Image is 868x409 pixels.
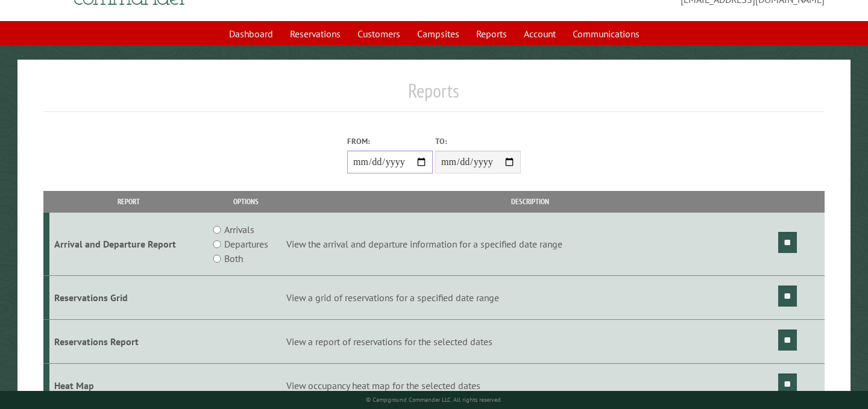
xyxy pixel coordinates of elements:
[49,213,207,276] td: Arrival and Departure Report
[224,237,268,251] label: Departures
[224,251,243,266] label: Both
[49,363,207,407] td: Heat Map
[285,213,776,276] td: View the arrival and departure information for a specified date range
[43,79,825,112] h1: Reports
[283,22,348,45] a: Reservations
[207,191,284,212] th: Options
[49,191,207,212] th: Report
[366,396,502,404] small: © Campground Commander LLC. All rights reserved.
[469,22,514,45] a: Reports
[222,22,280,45] a: Dashboard
[565,22,647,45] a: Communications
[285,363,776,407] td: View occupancy heat map for the selected dates
[49,319,207,363] td: Reservations Report
[350,22,407,45] a: Customers
[517,22,563,45] a: Account
[435,136,521,147] label: To:
[224,222,254,237] label: Arrivals
[285,276,776,320] td: View a grid of reservations for a specified date range
[285,191,776,212] th: Description
[285,319,776,363] td: View a report of reservations for the selected dates
[49,276,207,320] td: Reservations Grid
[347,136,433,147] label: From:
[410,22,467,45] a: Campsites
